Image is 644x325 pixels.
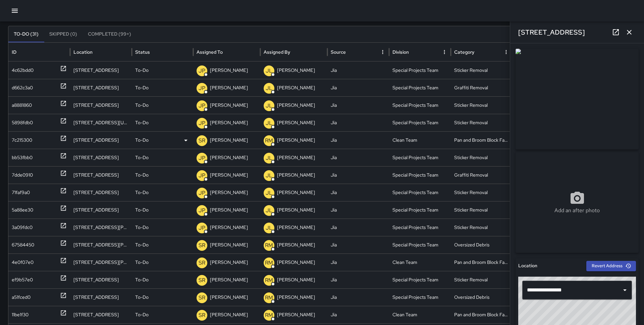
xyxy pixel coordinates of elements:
[389,288,451,306] div: Special Projects Team
[277,219,315,236] p: [PERSON_NAME]
[327,253,389,271] div: Jia
[199,294,205,302] p: SR
[451,79,513,96] div: Graffiti Removal
[12,254,34,271] div: 4e0f07e0
[389,79,451,96] div: Special Projects Team
[389,131,451,149] div: Clean Team
[210,236,248,253] p: [PERSON_NAME]
[389,236,451,253] div: Special Projects Team
[199,224,205,232] p: JP
[277,79,315,96] p: [PERSON_NAME]
[389,96,451,114] div: Special Projects Team
[392,49,409,55] div: Division
[210,184,248,201] p: [PERSON_NAME]
[70,253,132,271] div: 1 Bush Street
[12,149,33,166] div: bb53fbb0
[12,236,34,253] div: 67584450
[12,114,33,131] div: 5898fdb0
[210,114,248,131] p: [PERSON_NAME]
[451,114,513,131] div: Sticker Removal
[199,172,205,180] p: JP
[12,79,33,96] div: d662c3a0
[266,154,272,162] p: JL
[199,84,205,92] p: JP
[70,219,132,236] div: 100 Bush Street
[440,47,449,57] button: Division column menu
[389,271,451,288] div: Special Projects Team
[70,149,132,166] div: 444 Market Street
[389,306,451,323] div: Clean Team
[12,49,16,55] div: ID
[12,289,31,306] div: a51fced0
[265,294,273,302] p: RM
[70,61,132,79] div: 525 Market Street
[70,96,132,114] div: 124 Market Street
[44,26,83,42] button: Skipped (0)
[135,289,149,306] p: To-Do
[277,184,315,201] p: [PERSON_NAME]
[331,49,346,55] div: Source
[199,137,205,145] p: SR
[199,119,205,127] p: JP
[327,131,389,149] div: Jia
[327,306,389,323] div: Jia
[451,201,513,219] div: Sticker Removal
[277,132,315,149] p: [PERSON_NAME]
[277,306,315,323] p: [PERSON_NAME]
[451,166,513,184] div: Graffiti Removal
[70,131,132,149] div: 560 Market Street
[327,114,389,131] div: Jia
[135,201,149,219] p: To-Do
[199,276,205,284] p: SR
[135,79,149,96] p: To-Do
[389,201,451,219] div: Special Projects Team
[12,97,32,114] div: a8881860
[210,149,248,166] p: [PERSON_NAME]
[277,114,315,131] p: [PERSON_NAME]
[451,96,513,114] div: Sticker Removal
[135,271,149,288] p: To-Do
[135,62,149,79] p: To-Do
[210,201,248,219] p: [PERSON_NAME]
[389,149,451,166] div: Special Projects Team
[327,184,389,201] div: Jia
[265,241,273,249] p: RM
[327,79,389,96] div: Jia
[70,201,132,219] div: 22 Battery Street
[327,201,389,219] div: Jia
[451,184,513,201] div: Sticker Removal
[199,259,205,267] p: SR
[70,288,132,306] div: 333 Market Street
[135,219,149,236] p: To-Do
[135,184,149,201] p: To-Do
[277,201,315,219] p: [PERSON_NAME]
[70,114,132,131] div: 8 California Street
[451,236,513,253] div: Oversized Debris
[8,26,44,42] button: To-Do (31)
[264,49,290,55] div: Assigned By
[135,97,149,114] p: To-Do
[70,79,132,96] div: 333 Market Street
[135,132,149,149] p: To-Do
[451,219,513,236] div: Sticker Removal
[135,149,149,166] p: To-Do
[389,61,451,79] div: Special Projects Team
[277,289,315,306] p: [PERSON_NAME]
[277,254,315,271] p: [PERSON_NAME]
[12,219,33,236] div: 3a09fdc0
[135,306,149,323] p: To-Do
[265,311,273,319] p: RM
[501,47,511,57] button: Category column menu
[327,288,389,306] div: Jia
[199,311,205,319] p: SR
[199,241,205,249] p: SR
[389,166,451,184] div: Special Projects Team
[451,271,513,288] div: Sticker Removal
[327,271,389,288] div: Jia
[327,96,389,114] div: Jia
[327,219,389,236] div: Jia
[210,271,248,288] p: [PERSON_NAME]
[277,62,315,79] p: [PERSON_NAME]
[12,132,32,149] div: 7c215300
[266,189,272,197] p: JL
